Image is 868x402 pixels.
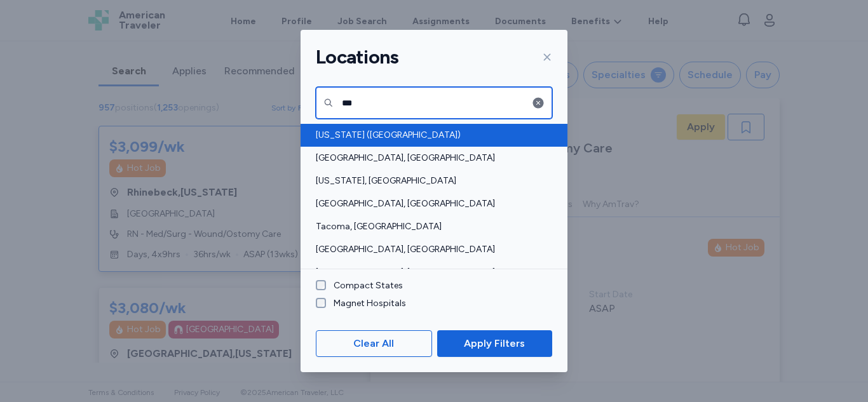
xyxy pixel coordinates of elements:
[316,198,545,210] span: [GEOGRAPHIC_DATA], [GEOGRAPHIC_DATA]
[353,336,394,351] span: Clear All
[316,243,545,256] span: [GEOGRAPHIC_DATA], [GEOGRAPHIC_DATA]
[437,330,552,357] button: Apply Filters
[316,330,432,357] button: Clear All
[316,220,545,233] span: Tacoma, [GEOGRAPHIC_DATA]
[316,175,545,187] span: [US_STATE], [GEOGRAPHIC_DATA]
[316,152,545,164] span: [GEOGRAPHIC_DATA], [GEOGRAPHIC_DATA]
[326,297,406,310] label: Magnet Hospitals
[316,129,545,142] span: [US_STATE] ([GEOGRAPHIC_DATA])
[316,45,398,69] h1: Locations
[316,266,545,279] span: [GEOGRAPHIC_DATA], [GEOGRAPHIC_DATA]
[464,336,525,351] span: Apply Filters
[326,279,403,292] label: Compact States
